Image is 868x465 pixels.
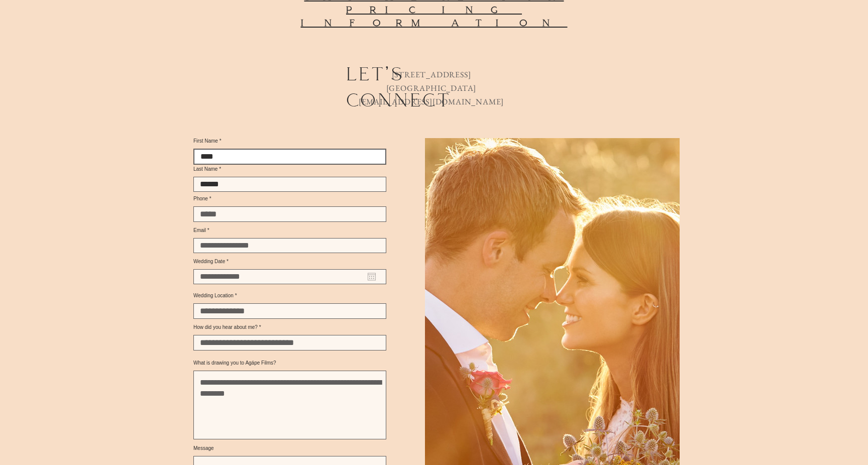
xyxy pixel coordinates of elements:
[193,361,386,366] label: What is drawing you to Agápe Films?
[368,273,376,281] button: Open calendar
[193,196,386,201] label: Phone
[193,259,386,264] label: Wedding Date
[193,293,386,298] label: Wedding Location
[193,139,386,144] label: First Name
[193,325,386,330] label: How did you hear about me?
[346,62,451,111] span: let's connect
[193,446,386,451] label: Message
[193,167,386,172] label: Last Name
[193,228,386,233] label: Email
